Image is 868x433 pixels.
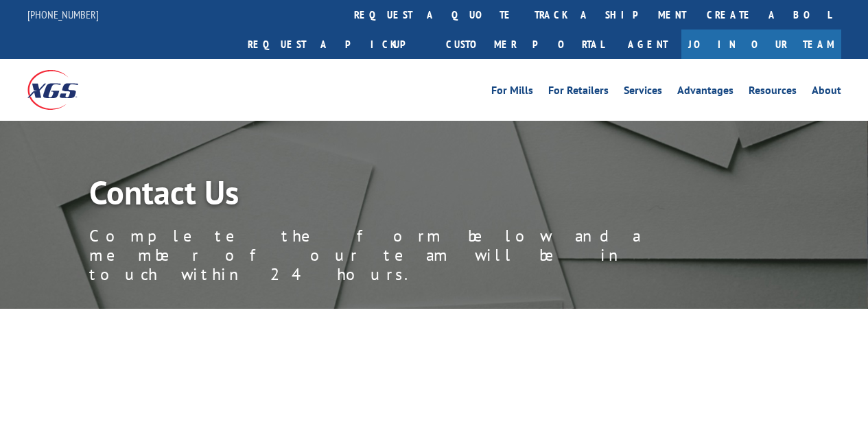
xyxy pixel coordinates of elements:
a: Request a pickup [237,30,436,59]
a: Customer Portal [436,30,614,59]
a: [PHONE_NUMBER] [27,8,99,21]
a: For Mills [491,85,533,100]
p: Complete the form below and a member of our team will be in touch within 24 hours. [89,226,707,284]
a: Advantages [677,85,734,100]
h1: Contact Us [89,176,707,215]
a: Resources [749,85,797,100]
a: Agent [614,30,681,59]
a: Join Our Team [681,30,841,59]
a: Services [624,85,662,100]
a: About [812,85,841,100]
a: For Retailers [548,85,609,100]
